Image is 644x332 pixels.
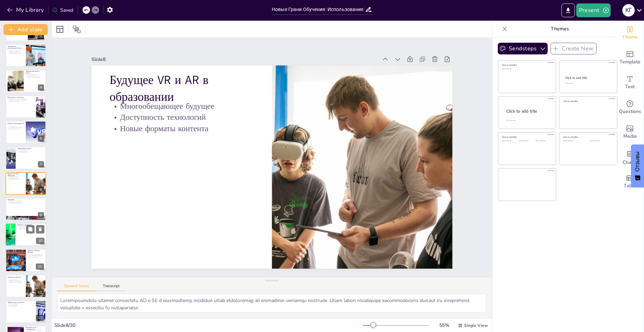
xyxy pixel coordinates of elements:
[8,178,24,180] p: Новые форматы контента
[8,301,34,303] p: Обратная связь от студентов
[26,74,44,75] p: Виртуальные экскурсии
[561,3,575,17] button: Export to PowerPoint
[506,108,550,114] div: Click to add title
[8,276,24,278] p: Ресурсы для учителей
[436,322,452,329] div: 55 %
[6,146,46,169] div: 7
[502,136,551,138] div: Click to add title
[8,304,34,305] p: Опросы и обсуждения
[563,140,585,142] div: Click to add text
[623,133,637,140] span: Media
[6,198,46,220] div: 9
[54,322,363,329] div: Slide 8 / 30
[18,227,44,228] p: Поиск лучших способов интеграции
[8,123,24,125] p: Влияние на преподавателей
[506,120,550,122] div: Click to add body
[620,58,641,66] span: Template
[8,96,34,98] p: Инструменты и технологии
[6,121,46,144] div: 6
[6,300,46,323] div: 13
[18,150,44,152] p: Технические трудности
[502,68,551,70] div: Click to add text
[619,108,641,115] span: Questions
[616,145,644,169] div: Add charts and graphs
[38,161,44,167] div: 7
[26,225,34,234] button: Duplicate Slide
[96,284,127,291] button: Transcript
[28,254,44,255] p: Виртуальные экскурсии в музеях
[616,95,644,120] div: Get real-time input from your audience
[6,44,46,67] div: 3
[498,43,548,54] button: Sendsteps
[8,200,44,201] p: Новые возможности для обучения
[36,225,44,234] button: Delete Slide
[8,281,24,282] p: Сообщества для обмена опытом
[616,70,644,95] div: Add text boxes
[8,305,34,307] p: Учет мнения студентов
[3,24,48,35] button: Add slide
[38,84,44,91] div: 4
[102,38,388,74] div: Slide 8
[18,149,44,151] p: Финансовые препятствия
[38,110,44,116] div: 5
[38,187,44,193] div: 8
[54,24,65,35] div: Layout
[38,135,44,142] div: 6
[8,177,24,179] p: Доступность технологий
[6,70,46,92] div: 4
[8,203,44,204] p: Конкурентоспособность школ
[8,199,44,201] p: Заключение
[623,159,637,166] span: Charts
[634,152,640,172] ya-tr-span: Отзывы
[502,64,551,66] div: Click to add title
[28,255,44,257] p: Использование AR для 3D-моделей
[38,212,44,218] div: 9
[26,75,44,77] p: Интерактивные уроки по науке
[8,45,24,49] p: Преимущества использования VR и AR
[114,95,259,121] p: Доступность технологий
[8,100,34,101] p: Специальные приложения для образования
[5,223,46,247] div: 10
[616,21,644,45] div: Change the overall theme
[565,83,611,84] div: Click to add text
[28,250,44,253] p: Примеры успешных проектов
[38,33,44,39] div: 2
[6,274,46,297] div: 12
[57,284,96,291] button: Speaker Notes
[8,98,34,100] p: Популярные инструменты для создания контента
[565,76,611,80] div: Click to add title
[18,224,44,226] p: Вопросы и обсуждение
[36,315,44,321] div: 13
[115,84,260,110] p: Многообещающее будущее
[622,33,638,41] span: Theme
[18,147,44,149] p: Препятствия и вызовы
[631,145,644,188] button: Обратная связь - Показать опрос
[57,294,486,313] textarea: Loremipsumdolo sitamet consectetu AD e SE d eiusmodtemp incididun utlab etdoloremag ali enimadmin...
[8,101,34,102] p: Доступность для учителей
[536,140,551,142] div: Click to add text
[616,45,644,70] div: Add ready made slides
[622,3,635,17] button: К Г
[8,176,24,177] p: Многообещающее будущее
[616,169,644,194] div: Add a table
[464,323,488,328] span: Single View
[6,172,46,195] div: 8
[8,52,24,53] p: Улучшение вовлеченности
[116,55,262,104] p: Будущее VR и AR в образовании
[26,330,44,332] p: Сотрудничество с технологическими компаниями
[8,128,24,129] p: Профессиональное развитие
[563,100,612,102] div: Click to add title
[625,83,635,91] span: Text
[519,140,534,142] div: Click to add text
[510,21,609,37] p: Themes
[8,279,24,281] p: Онлайн-ресурсы и курсы
[73,25,81,33] span: Position
[550,43,597,54] button: Create New
[502,140,517,142] div: Click to add text
[8,201,44,203] p: Интерактивность и эффективность
[8,53,24,54] p: Лучшее запоминание материала
[624,182,636,190] span: Table
[622,4,635,17] div: К Г
[563,136,612,138] div: Click to add title
[5,4,47,15] button: My Library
